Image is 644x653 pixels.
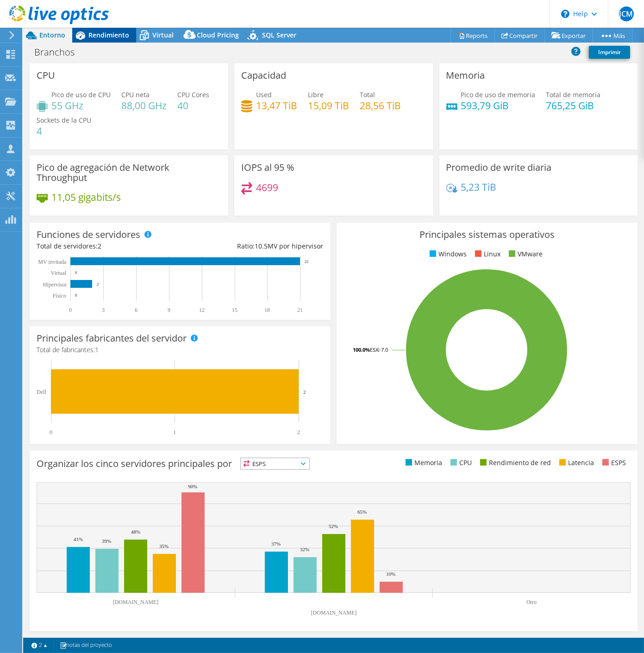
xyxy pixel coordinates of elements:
tspan: 100.0% [353,346,370,353]
text: MV invitada [38,259,66,265]
h4: 40 [177,100,209,111]
h3: Funciones de servidores [37,230,140,240]
tspan: ESXi 7.0 [370,346,388,353]
span: Libre [308,90,324,99]
tspan: Físico [53,292,66,299]
a: Más [593,28,632,43]
text: 48% [131,529,140,535]
text: 21 [305,259,309,264]
span: Rendimiento [88,31,129,39]
h3: Memoria [446,70,485,81]
text: 32% [300,547,309,552]
text: 6 [135,307,138,313]
text: 3 [102,307,105,313]
h1: Branchos [30,47,89,57]
text: 0 [75,293,77,298]
span: Cloud Pricing [197,31,239,39]
span: CPU neta [121,90,150,99]
text: [DOMAIN_NAME] [113,599,159,605]
h4: 15,09 TiB [308,100,349,111]
div: Total de servidores: [37,241,180,251]
text: 37% [271,541,281,547]
li: CPU [448,458,472,468]
text: 2 [303,389,306,395]
h4: 11,05 gigabits/s [51,192,121,202]
text: 2 [97,282,99,286]
text: 15 [232,307,238,313]
text: 0 [50,429,52,435]
span: 10.5 [255,242,268,250]
text: 10% [386,571,395,577]
span: Used [256,90,272,99]
text: 90% [188,484,197,489]
h3: Capacidad [241,70,286,81]
text: 0 [69,307,72,313]
h3: IOPS al 95 % [241,162,294,173]
a: notas del proyecto [53,640,119,651]
div: Ratio: MV por hipervisor [180,241,324,251]
h4: 5,23 TiB [461,182,497,192]
text: 52% [329,523,338,529]
li: Linux [473,249,500,259]
text: 0 [75,270,77,275]
text: 65% [357,509,367,515]
text: 1 [173,429,176,435]
text: 18 [264,307,270,313]
text: Hipervisor [43,281,67,288]
h4: 28,56 TiB [360,100,401,111]
a: Compartir [494,28,545,43]
li: Rendimiento de red [478,458,551,468]
span: Pico de uso de CPU [51,90,111,99]
span: Pico de uso de memoria [461,90,536,99]
text: 9 [168,307,170,313]
span: 1 [95,345,99,354]
span: Total [360,90,375,99]
text: 41% [74,536,83,542]
a: Imprimir [589,46,630,59]
text: 35% [159,543,169,549]
a: Exportar [544,28,593,43]
span: SQL Server [262,31,296,39]
span: Entorno [39,31,65,39]
li: VMware [506,249,543,259]
h3: Principales sistemas operativos [344,230,630,240]
h4: Total de fabricantes: [37,345,323,355]
a: 2 [25,640,54,651]
span: 2 [98,242,101,250]
span: Total de memoria [546,90,601,99]
h4: 4699 [256,182,278,193]
h3: CPU [37,70,55,81]
a: Reports [450,28,495,43]
span: Sockets de la CPU [37,116,91,124]
li: ESPS [600,458,626,468]
text: 2 [297,429,300,435]
span: ESPS [241,458,309,469]
text: 12 [199,307,205,313]
h3: Pico de agregación de Network Throughput [37,162,221,183]
h4: 593,79 GiB [461,100,536,111]
li: Latencia [557,458,594,468]
text: Dell [37,389,46,395]
svg: \n [561,10,569,18]
h3: Promedio de write diaria [446,162,552,173]
li: Memoria [403,458,442,468]
span: Virtual [152,31,174,39]
span: JCM [619,6,634,21]
h4: 88,00 GHz [121,100,167,111]
h3: Principales fabricantes del servidor [37,333,187,343]
text: 39% [102,538,111,544]
text: [DOMAIN_NAME] [311,609,357,616]
h4: 55 GHz [51,100,111,111]
h4: 765,25 GiB [546,100,601,111]
li: Windows [427,249,467,259]
h4: 13,47 TiB [256,100,297,111]
h4: 4 [37,126,91,136]
text: Otro [526,599,537,605]
text: 21 [297,307,303,313]
text: Virtual [51,270,67,276]
span: CPU Cores [177,90,209,99]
